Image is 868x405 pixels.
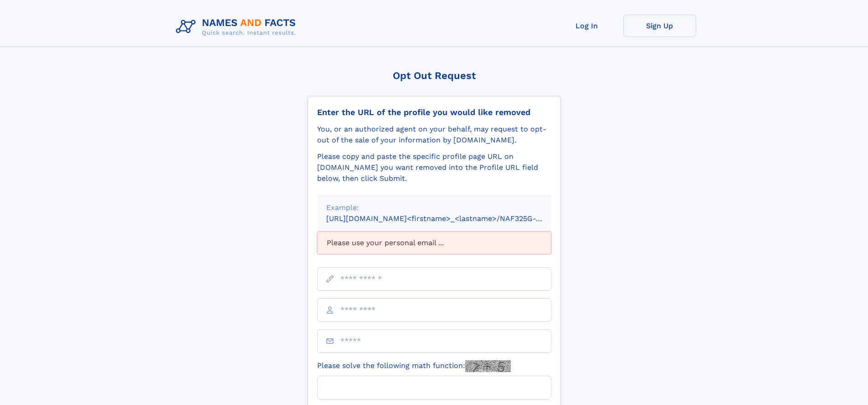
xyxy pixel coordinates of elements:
small: [URL][DOMAIN_NAME]<firstname>_<lastname>/NAF325G-xxxxxxxx [326,214,569,223]
img: Logo Names and Facts [172,15,303,39]
div: Opt Out Request [308,70,561,81]
div: Example: [326,202,542,213]
div: You, or an authorized agent on your behalf, may request to opt-out of the sale of your informatio... [317,124,551,146]
div: Enter the URL of the profile you would like removed [317,107,551,117]
div: Please use your personal email ... [317,231,551,254]
a: Log In [550,15,623,37]
a: Sign Up [623,15,696,37]
div: Please copy and paste the specific profile page URL on [DOMAIN_NAME] you want removed into the Pr... [317,151,551,184]
label: Please solve the following math function: [317,360,511,372]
